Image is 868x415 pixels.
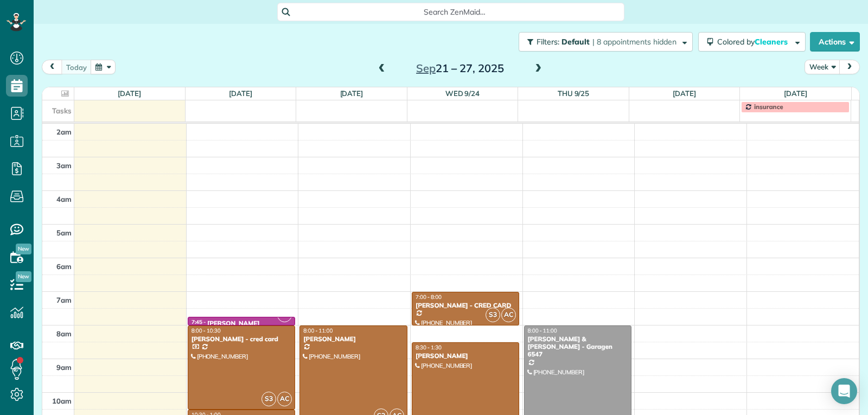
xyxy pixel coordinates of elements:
a: Wed 9/24 [445,89,480,98]
button: Actions [810,32,860,52]
div: Open Intercom Messenger [831,378,857,404]
span: 2am [56,127,72,136]
button: Week [805,60,840,74]
span: 8am [56,329,72,338]
a: [DATE] [229,89,252,98]
span: Filters: [537,37,559,47]
div: [PERSON_NAME] - cred card [191,335,292,343]
h2: 21 – 27, 2025 [392,62,528,74]
span: 7:00 - 8:00 [416,293,442,301]
span: Sep [416,61,436,75]
button: today [61,60,92,74]
div: [PERSON_NAME] [415,352,516,360]
span: AC [277,392,292,406]
div: [PERSON_NAME] [207,320,260,327]
span: Default [561,37,590,47]
span: S3 [486,308,500,322]
div: [PERSON_NAME] - CRED CARD [415,302,516,309]
div: [PERSON_NAME] [303,335,404,343]
button: Colored byCleaners [698,32,806,52]
span: Colored by [717,37,792,47]
a: Filters: Default | 8 appointments hidden [513,32,693,52]
a: [DATE] [673,89,696,98]
a: [DATE] [340,89,363,98]
span: 5am [56,228,72,237]
a: Thu 9/25 [558,89,590,98]
div: [PERSON_NAME] & [PERSON_NAME] - Garagen 6547 [527,335,629,359]
span: Cleaners [755,37,789,47]
span: 10am [52,397,72,405]
span: 8:30 - 1:30 [416,344,442,351]
a: [DATE] [784,89,807,98]
span: | 8 appointments hidden [592,37,676,47]
a: [DATE] [118,89,141,98]
span: 3am [56,161,72,170]
span: insurance [754,103,783,111]
button: Filters: Default | 8 appointments hidden [519,32,693,52]
span: 4am [56,195,72,203]
span: S3 [261,392,276,406]
span: 7am [56,296,72,304]
span: New [16,244,31,254]
span: AC [501,308,516,322]
span: New [16,271,31,282]
span: 9am [56,363,72,372]
button: prev [42,60,62,74]
span: 8:00 - 10:30 [192,327,221,334]
span: 6am [56,262,72,271]
span: 8:00 - 11:00 [303,327,333,334]
button: next [839,60,860,74]
span: 8:00 - 11:00 [528,327,557,334]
